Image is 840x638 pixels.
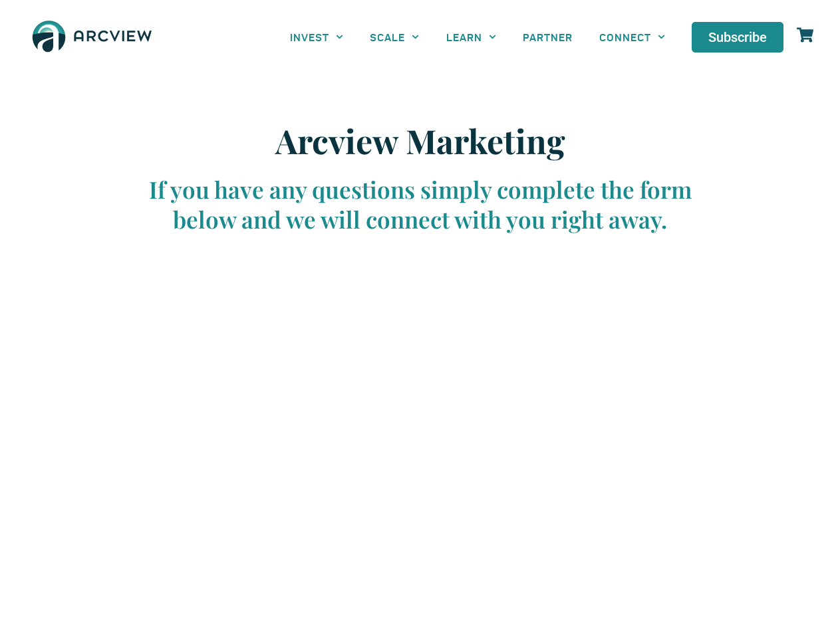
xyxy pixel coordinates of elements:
nav: Menu [277,22,678,52]
a: LEARN [433,22,509,52]
a: PARTNER [509,22,586,52]
div: If you have any questions simply complete the form below and we will connect with you right away. [134,174,706,235]
h2: Arcview Marketing [134,121,706,161]
img: The Arcview Group [27,13,158,61]
a: INVEST [277,22,356,52]
a: CONNECT [586,22,678,52]
a: SCALE [356,22,432,52]
a: Subscribe [692,22,783,53]
span: Subscribe [708,31,767,44]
